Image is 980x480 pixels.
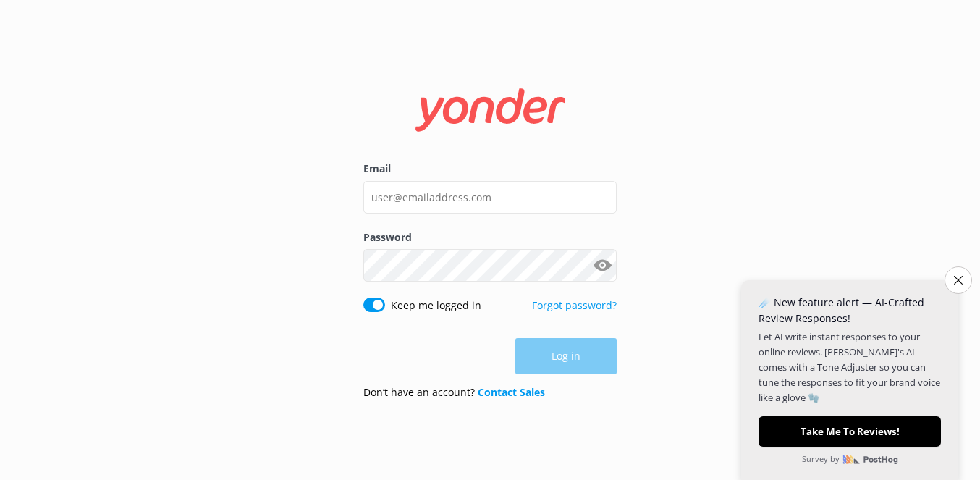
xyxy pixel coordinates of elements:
label: Password [363,230,617,245]
label: Email [363,161,617,177]
p: Don’t have an account? [363,384,545,400]
label: Keep me logged in [391,298,481,313]
input: user@emailaddress.com [363,181,617,214]
button: Show password [588,251,617,280]
a: Forgot password? [532,298,617,312]
a: Contact Sales [478,385,545,399]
